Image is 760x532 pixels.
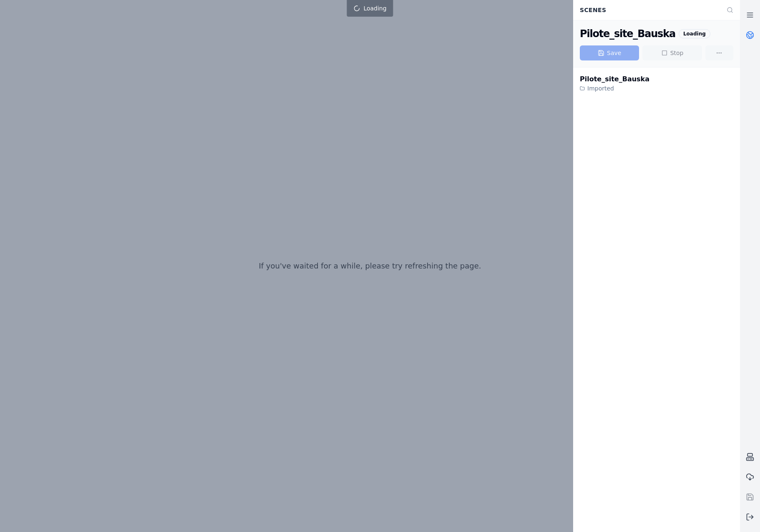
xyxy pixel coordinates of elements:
div: Loading [679,29,710,38]
div: Pilote_site_Bauska [580,27,675,40]
div: Scenes [575,2,722,18]
div: Imported [580,84,649,93]
div: Pilote_site_Bauska [580,74,649,84]
span: Loading [363,4,386,13]
p: If you've waited for a while, please try refreshing the page. [259,260,481,272]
